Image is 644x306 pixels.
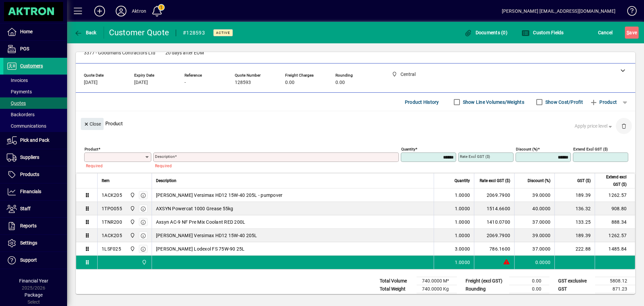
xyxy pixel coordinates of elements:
a: Products [3,166,67,183]
label: Show Line Volumes/Weights [462,99,524,105]
span: Customers [20,63,43,69]
div: 1410.0700 [478,219,510,225]
span: Suppliers [20,155,39,160]
td: Freight (excl GST) [462,277,509,285]
a: Support [3,252,67,269]
span: Quotes [7,100,26,106]
td: 0.0000 [514,256,554,269]
div: 1TNR200 [102,219,122,225]
span: 1.0000 [455,232,470,239]
div: Product [76,111,635,136]
a: Reports [3,218,67,234]
td: 1485.84 [595,242,635,256]
td: 40.0000 [514,202,554,215]
span: [DATE] [134,80,148,85]
span: Description [156,177,176,184]
span: ave [627,27,637,38]
span: Item [102,177,110,184]
td: 908.80 [595,202,635,215]
span: Back [74,30,97,35]
span: Central [128,191,136,199]
td: 189.39 [554,188,595,202]
a: Settings [3,235,67,252]
div: 1ACK205 [102,192,122,199]
a: Knowledge Base [622,1,636,23]
td: 740.0000 Kg [417,285,457,293]
td: 871.23 [595,285,635,293]
button: Close [81,118,104,130]
div: 2069.7900 [478,192,510,199]
span: 1.0000 [455,259,470,266]
td: 5808.12 [595,277,635,285]
a: Communications [3,120,67,132]
mat-label: Product [85,147,98,151]
td: 37.0000 [514,242,554,256]
span: 3377 - Goodmans Contractors Ltd [84,50,155,56]
span: Pick and Pack [20,137,49,143]
button: Delete [616,118,632,134]
span: Staff [20,206,31,211]
td: 37.0000 [514,215,554,229]
div: Aktron [132,6,146,16]
span: 1.0000 [455,205,470,212]
td: GST inclusive [555,293,595,302]
span: GST ($) [577,177,591,184]
app-page-header-button: Back [67,27,104,39]
td: 0.00 [509,277,549,285]
app-page-header-button: Delete [616,123,632,129]
span: [DATE] [84,80,98,85]
span: Payments [7,89,32,94]
button: Back [72,27,98,39]
a: Suppliers [3,149,67,166]
mat-label: Extend excl GST ($) [573,147,608,151]
span: Custom Fields [522,30,564,35]
td: Rounding [462,285,509,293]
span: Rate excl GST ($) [480,177,510,184]
div: 2069.7900 [478,232,510,239]
div: 1TPO055 [102,205,122,212]
span: 20 days after EOM [165,50,204,56]
td: 222.88 [554,242,595,256]
span: 1.0000 [455,192,470,199]
mat-error: Required [155,162,393,169]
span: 1.0000 [455,219,470,225]
span: [PERSON_NAME] Versimax HD12 15W-40 205L [156,232,257,239]
button: Cancel [596,27,614,39]
span: Reports [20,223,37,228]
span: Central [128,232,136,239]
td: GST [555,285,595,293]
button: Documents (0) [462,27,509,39]
div: 786.1600 [478,246,510,252]
span: Backorders [7,112,35,117]
span: Apply price level [575,123,613,130]
mat-error: Required [86,162,146,169]
span: 0.00 [335,80,345,85]
span: 3.0000 [455,246,470,252]
td: 1262.57 [595,188,635,202]
span: Central [128,205,136,212]
a: Invoices [3,75,67,86]
td: 888.34 [595,215,635,229]
span: 0.00 [285,80,294,85]
span: Communications [7,123,46,129]
span: Extend excl GST ($) [599,173,627,188]
div: 1514.6600 [478,205,510,212]
span: POS [20,46,29,51]
span: [PERSON_NAME] Lodexol FS 75W-90 25L [156,246,245,252]
mat-label: Rate excl GST ($) [460,154,490,159]
a: Pick and Pack [3,132,67,149]
span: Discount (%) [528,177,550,184]
app-page-header-button: Close [79,121,105,127]
button: Add [89,5,110,17]
span: Active [216,31,230,35]
span: Package [24,292,43,298]
div: Customer Quote [109,27,169,38]
td: 6679.35 [595,293,635,302]
td: 136.32 [554,202,595,215]
td: GST exclusive [555,277,595,285]
span: Home [20,29,33,34]
span: Documents (0) [464,30,507,35]
button: Save [625,27,639,39]
div: 1LSF025 [102,246,121,252]
span: Quantity [454,177,470,184]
